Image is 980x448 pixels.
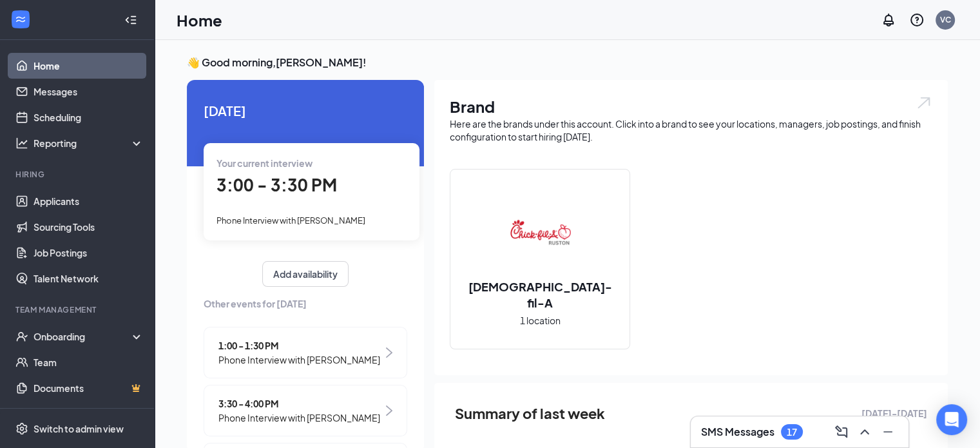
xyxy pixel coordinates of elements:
svg: Minimize [880,424,896,440]
span: Phone Interview with [PERSON_NAME] [218,353,380,367]
a: Sourcing Tools [34,214,144,240]
div: VC [940,14,951,25]
span: 1:00 - 1:30 PM [218,338,380,353]
a: Scheduling [34,104,144,130]
a: Applicants [34,188,144,214]
a: SurveysCrown [34,401,144,427]
svg: QuestionInfo [909,12,925,28]
a: Team [34,349,144,375]
div: Team Management [15,304,141,315]
h2: [DEMOGRAPHIC_DATA]-fil-A [450,278,629,311]
button: Minimize [878,422,898,442]
h1: Brand [450,95,932,117]
span: [DATE] [204,101,407,121]
button: ChevronUp [854,422,875,442]
svg: ChevronUp [857,424,872,440]
h3: SMS Messages [701,425,774,439]
span: Phone Interview with [PERSON_NAME] [216,215,365,226]
button: ComposeMessage [831,422,852,442]
div: Reporting [34,137,144,150]
span: Phone Interview with [PERSON_NAME] [218,411,380,425]
svg: Collapse [124,14,137,26]
a: Job Postings [34,240,144,266]
svg: WorkstreamLogo [14,13,27,26]
div: Hiring [15,169,141,180]
a: DocumentsCrown [34,375,144,401]
span: 3:00 - 3:30 PM [216,174,337,195]
svg: Settings [15,422,28,435]
div: Switch to admin view [34,422,124,435]
a: Messages [34,79,144,104]
span: 3:30 - 4:00 PM [218,396,380,411]
img: Chick-fil-A [499,191,581,273]
div: Open Intercom Messenger [936,404,967,435]
div: 17 [787,427,797,438]
span: Summary of last week [455,402,605,425]
h1: Home [177,9,222,31]
a: Talent Network [34,266,144,291]
svg: Notifications [881,12,896,28]
div: Here are the brands under this account. Click into a brand to see your locations, managers, job p... [450,117,932,143]
h3: 👋 Good morning, [PERSON_NAME] ! [187,55,948,70]
img: open.6027fd2a22e1237b5b06.svg [916,95,932,110]
a: Home [34,53,144,79]
svg: UserCheck [15,330,28,343]
span: [DATE] - [DATE] [861,406,927,420]
svg: ComposeMessage [834,424,849,440]
span: Other events for [DATE] [204,297,407,311]
svg: Analysis [15,137,28,150]
span: 1 location [520,313,561,327]
span: Your current interview [216,157,312,169]
div: Onboarding [34,330,133,343]
button: Add availability [262,261,349,287]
